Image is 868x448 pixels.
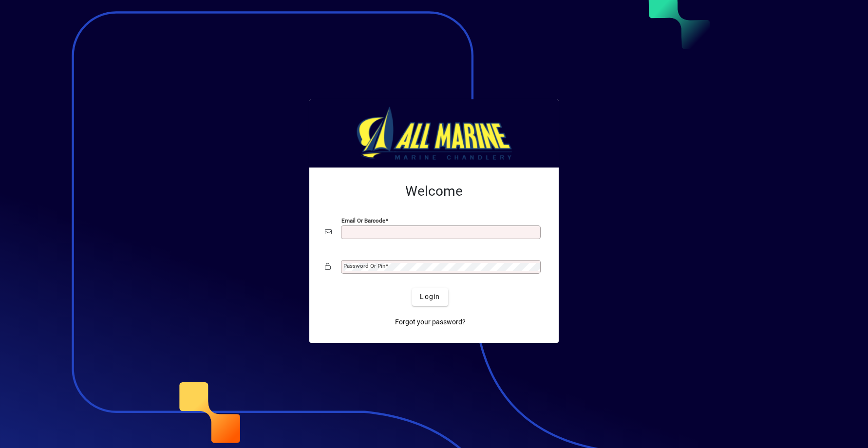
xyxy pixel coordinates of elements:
button: Login [412,288,448,306]
span: Login [420,292,440,302]
span: Forgot your password? [395,317,466,327]
mat-label: Password or Pin [343,262,385,269]
a: Forgot your password? [391,314,470,331]
mat-label: Email or Barcode [341,217,385,224]
h2: Welcome [325,183,543,200]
